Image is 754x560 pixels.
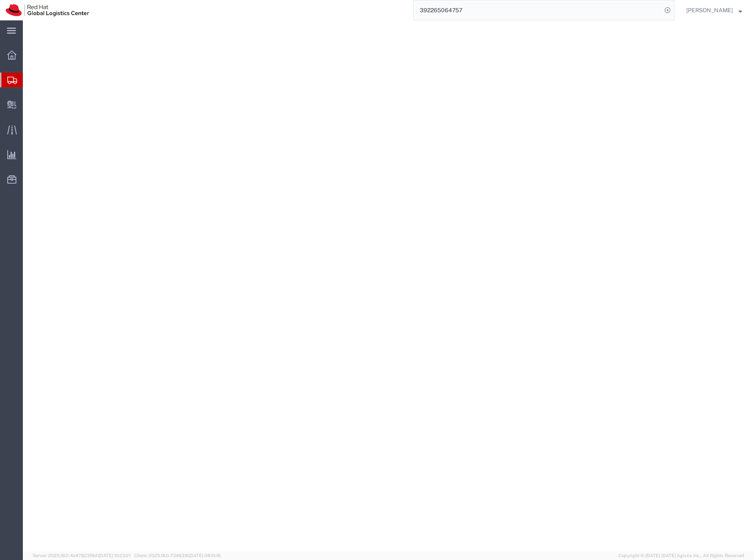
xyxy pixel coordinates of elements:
span: [DATE] 08:10:16 [189,553,221,558]
span: [DATE] 10:23:21 [99,553,131,558]
span: Sona Mala [686,6,733,15]
iframe: FS Legacy Container [23,20,754,551]
button: [PERSON_NAME] [686,5,743,15]
img: logo [6,4,89,16]
span: Copyright © [DATE]-[DATE] Agistix Inc., All Rights Reserved [619,552,744,559]
span: Server: 2025.18.0-4e47823f9d1 [33,553,131,558]
span: Client: 2025.18.0-7346316 [134,553,221,558]
input: Search for shipment number, reference number [414,0,662,20]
